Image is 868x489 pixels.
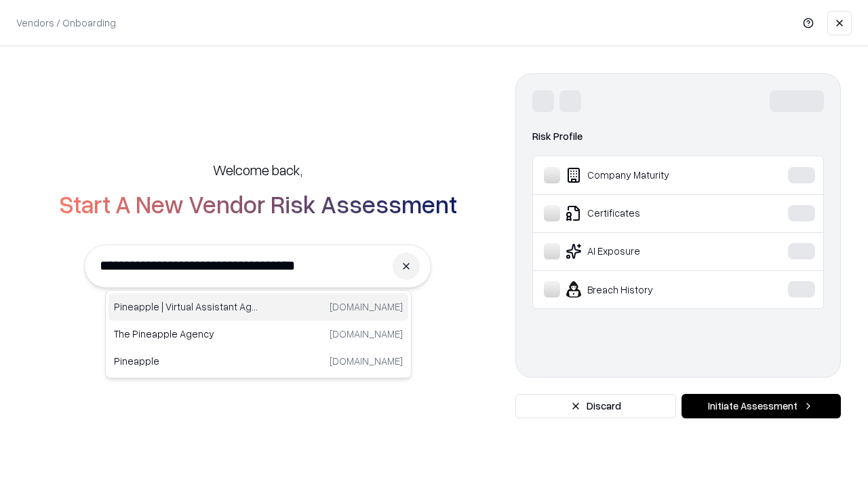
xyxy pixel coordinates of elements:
p: Pineapple [114,354,258,368]
p: [DOMAIN_NAME] [330,300,403,314]
p: [DOMAIN_NAME] [330,327,403,341]
div: Breach History [544,281,747,297]
div: Certificates [544,205,747,221]
p: Pineapple | Virtual Assistant Agency [114,300,258,314]
button: Discard [515,394,676,418]
button: Initiate Assessment [682,394,841,418]
h5: Welcome back, [213,160,302,179]
div: Risk Profile [532,128,824,145]
p: Vendors / Onboarding [16,16,116,30]
div: AI Exposure [544,243,747,259]
p: [DOMAIN_NAME] [330,354,403,368]
h2: Start A New Vendor Risk Assessment [59,190,457,217]
p: The Pineapple Agency [114,327,258,341]
div: Suggestions [105,290,412,378]
div: Company Maturity [544,167,747,183]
